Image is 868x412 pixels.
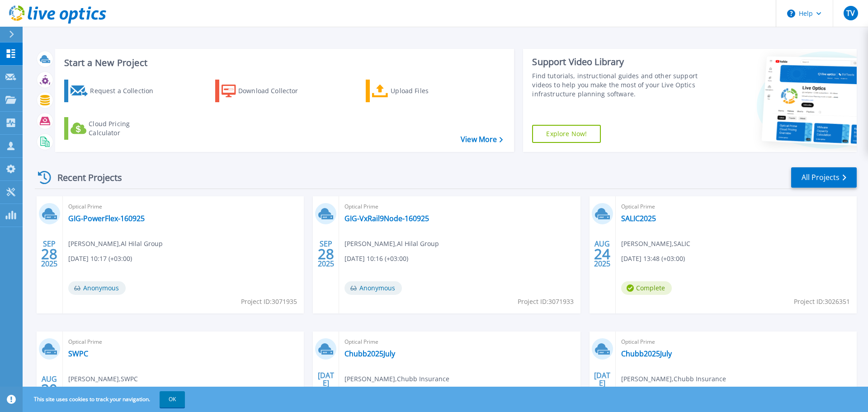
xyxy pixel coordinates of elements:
[621,349,672,358] a: Chubb2025July
[64,58,503,68] h3: Start a New Project
[68,337,298,347] span: Optical Prime
[518,297,574,307] span: Project ID: 3071933
[41,237,58,270] div: SEP 2025
[41,250,57,258] span: 28
[318,250,334,258] span: 28
[344,281,402,295] span: Anonymous
[25,391,185,407] span: This site uses cookies to track your navigation.
[391,82,463,100] div: Upload Files
[344,254,408,264] span: [DATE] 10:16 (+03:00)
[68,349,88,358] a: SWPC
[621,281,672,295] span: Complete
[317,373,335,406] div: [DATE] 2025
[90,82,162,100] div: Request a Collection
[68,239,163,249] span: [PERSON_NAME] , Al Hilal Group
[366,80,467,102] a: Upload Files
[532,56,702,68] div: Support Video Library
[64,80,165,102] a: Request a Collection
[621,337,851,347] span: Optical Prime
[68,254,132,264] span: [DATE] 10:17 (+03:00)
[238,82,311,100] div: Download Collector
[160,391,185,407] button: OK
[532,71,702,99] div: Find tutorials, instructional guides and other support videos to help you make the most of your L...
[68,374,138,384] span: [PERSON_NAME] , SWPC
[68,202,298,212] span: Optical Prime
[344,214,429,223] a: GIG-VxRail9Node-160925
[68,281,126,295] span: Anonymous
[621,202,851,212] span: Optical Prime
[594,250,610,258] span: 24
[68,214,145,223] a: GIG-PowerFlex-160925
[461,135,503,144] a: View More
[621,254,685,264] span: [DATE] 13:48 (+03:00)
[532,125,601,143] a: Explore Now!
[344,239,439,249] span: [PERSON_NAME] , Al Hilal Group
[621,214,656,223] a: SALIC2025
[594,237,611,270] div: AUG 2025
[344,374,449,384] span: [PERSON_NAME] , Chubb Insurance
[344,202,575,212] span: Optical Prime
[791,167,857,188] a: All Projects
[41,385,57,393] span: 20
[846,9,855,17] span: TV
[89,119,161,137] div: Cloud Pricing Calculator
[794,297,850,307] span: Project ID: 3026351
[621,239,690,249] span: [PERSON_NAME] , SALIC
[215,80,316,102] a: Download Collector
[41,373,58,406] div: AUG 2025
[317,237,335,270] div: SEP 2025
[35,166,134,189] div: Recent Projects
[241,297,297,307] span: Project ID: 3071935
[621,374,726,384] span: [PERSON_NAME] , Chubb Insurance
[344,337,575,347] span: Optical Prime
[64,117,165,140] a: Cloud Pricing Calculator
[344,349,395,358] a: Chubb2025July
[594,373,611,406] div: [DATE] 2025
